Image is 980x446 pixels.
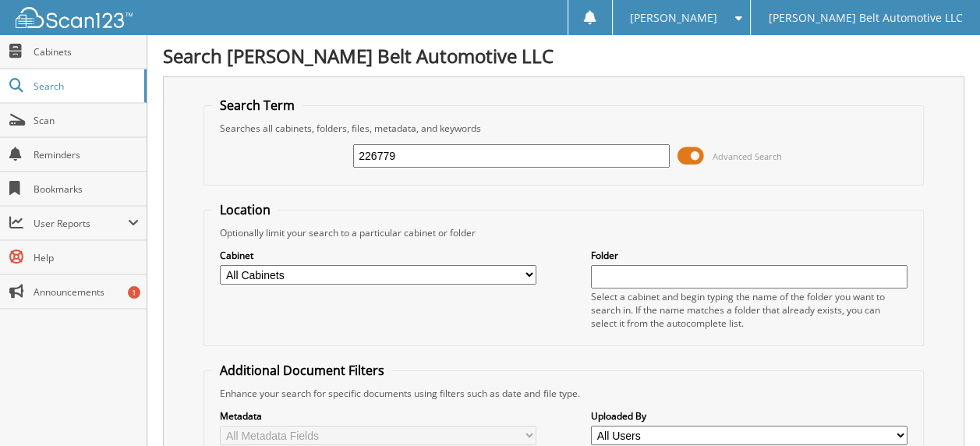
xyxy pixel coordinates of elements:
[768,13,962,23] span: [PERSON_NAME] Belt Automotive LLC
[591,290,907,330] div: Select a cabinet and begin typing the name of the folder you want to search in. If the name match...
[630,13,717,23] span: [PERSON_NAME]
[34,182,139,196] span: Bookmarks
[212,201,278,218] legend: Location
[212,362,392,379] legend: Additional Document Filters
[212,387,915,400] div: Enhance your search for specific documents using filters such as date and file type.
[212,97,302,114] legend: Search Term
[16,7,133,28] img: scan123-logo-white.svg
[34,148,139,161] span: Reminders
[163,43,964,69] h1: Search [PERSON_NAME] Belt Automotive LLC
[591,249,907,262] label: Folder
[34,285,139,299] span: Announcements
[220,249,536,262] label: Cabinet
[128,286,140,299] div: 1
[591,409,907,423] label: Uploaded By
[34,251,139,264] span: Help
[34,80,136,93] span: Search
[34,114,139,127] span: Scan
[34,217,128,230] span: User Reports
[212,122,915,135] div: Searches all cabinets, folders, files, metadata, and keywords
[34,45,139,58] span: Cabinets
[212,226,915,239] div: Optionally limit your search to a particular cabinet or folder
[713,150,782,162] span: Advanced Search
[220,409,536,423] label: Metadata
